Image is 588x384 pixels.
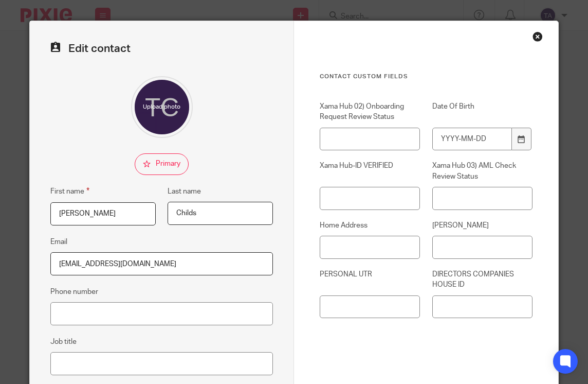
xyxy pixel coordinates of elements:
[320,220,420,231] label: Home Address
[432,220,532,231] label: [PERSON_NAME]
[50,237,67,247] label: Email
[432,101,532,123] label: Date Of Birth
[432,128,512,151] input: YYYY-MM-DD
[50,337,77,347] label: Job title
[320,101,420,123] label: Xama Hub 02) Onboarding Request Review Status
[320,161,420,182] label: Xama Hub-ID VERIFIED
[50,287,98,297] label: Phone number
[432,161,532,182] label: Xama Hub 03) AML Check Review Status
[320,269,420,290] label: PERSONAL UTR
[432,269,532,290] label: DIRECTORS COMPANIES HOUSE ID
[532,31,543,42] div: Close this dialog window
[50,42,273,56] h2: Edit contact
[50,185,89,197] label: First name
[320,73,532,81] h3: Contact Custom fields
[168,186,201,197] label: Last name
